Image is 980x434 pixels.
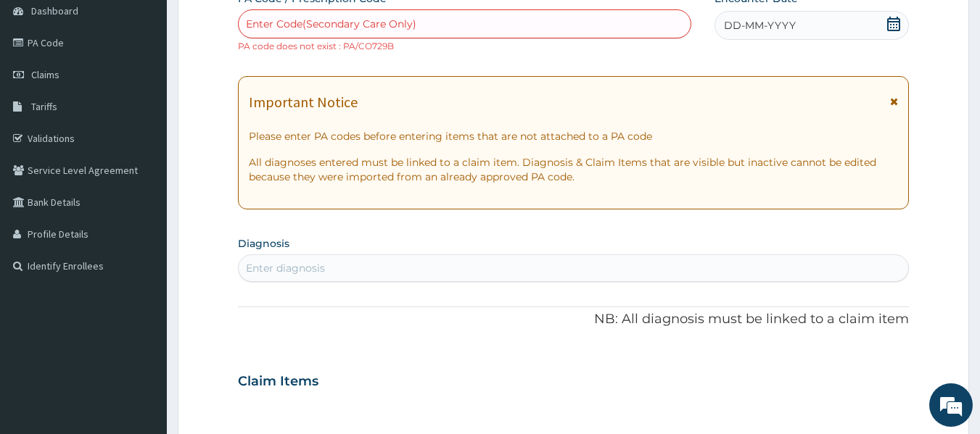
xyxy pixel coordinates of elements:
div: Chat with us now [75,81,244,100]
p: Please enter PA codes before entering items that are not attached to a PA code [249,129,899,143]
textarea: Type your message and hit 'Enter' [7,284,276,335]
span: Claims [31,68,59,81]
span: Dashboard [31,4,78,17]
label: Diagnosis [238,236,289,251]
span: We're online! [84,127,200,273]
div: Enter Code(Secondary Care Only) [246,17,416,31]
span: Tariffs [31,100,57,113]
h3: Claim Items [238,374,318,390]
small: PA code does not exist : PA/CO729B [238,41,394,51]
span: DD-MM-YYYY [724,18,796,33]
h1: Important Notice [249,94,358,110]
img: d_794563401_company_1708531726252_794563401 [27,72,59,109]
div: Enter diagnosis [246,261,325,275]
p: NB: All diagnosis must be linked to a claim item [238,310,910,329]
p: All diagnoses entered must be linked to a claim item. Diagnosis & Claim Items that are visible bu... [249,155,899,184]
div: Minimize live chat window [238,7,273,42]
